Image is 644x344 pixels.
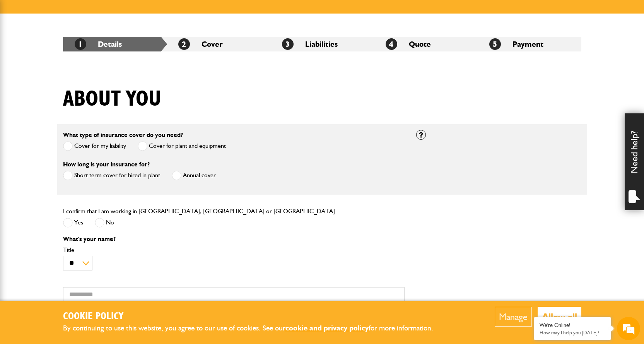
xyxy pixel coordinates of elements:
span: 4 [386,38,397,50]
label: Annual cover [172,171,216,180]
label: Title [63,247,405,253]
label: How long is your insurance for? [63,161,150,168]
label: No [95,218,114,228]
button: Manage [495,307,532,327]
li: Quote [374,37,478,51]
li: Payment [478,37,581,51]
span: 5 [489,38,501,50]
a: cookie and privacy policy [285,323,369,332]
span: 1 [75,38,86,50]
label: I confirm that I am working in [GEOGRAPHIC_DATA], [GEOGRAPHIC_DATA] or [GEOGRAPHIC_DATA] [63,208,335,214]
label: Short term cover for hired in plant [63,171,160,180]
li: Details [63,37,167,51]
div: Need help? [625,113,644,210]
span: 3 [282,38,294,50]
label: Yes [63,218,83,228]
li: Cover [167,37,270,51]
h1: About you [63,86,161,112]
h2: Cookie Policy [63,311,446,323]
label: Cover for my liability [63,141,126,151]
p: How may I help you today? [540,330,605,335]
button: Allow all [538,307,581,327]
span: 2 [178,38,190,50]
div: We're Online! [540,322,605,329]
li: Liabilities [270,37,374,51]
label: What type of insurance cover do you need? [63,132,183,138]
label: Cover for plant and equipment [138,141,226,151]
p: What's your name? [63,236,405,242]
p: By continuing to use this website, you agree to our use of cookies. See our for more information. [63,322,446,334]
